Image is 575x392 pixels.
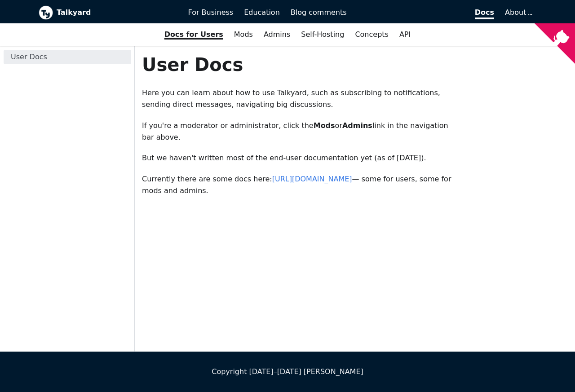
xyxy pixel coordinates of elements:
p: Currently there are some docs here: — some for users, some for mods and admins. [142,173,458,197]
span: Docs [475,8,494,19]
p: Here you can learn about how to use Talkyard, such as subscribing to notifications, sending direc... [142,87,458,111]
a: About [505,8,531,17]
div: Copyright [DATE]–[DATE] [PERSON_NAME] [39,366,536,378]
a: User Docs [4,50,131,64]
b: Talkyard [57,7,176,18]
a: Docs [352,5,500,20]
span: Blog comments [291,8,347,17]
a: Admins [258,27,296,42]
h1: User Docs [142,53,458,76]
strong: Admins [342,121,372,130]
strong: Mods [314,121,335,130]
a: Concepts [349,27,394,42]
a: Blog comments [285,5,352,20]
a: [URL][DOMAIN_NAME] [272,175,352,183]
p: If you're a moderator or administrator, click the or link in the navigation bar above. [142,120,458,144]
a: Education [239,5,285,20]
p: But we haven't written most of the end-user documentation yet (as of [DATE]). [142,152,458,164]
a: Docs for Users [159,27,229,42]
a: API [394,27,416,42]
a: For Business [183,5,239,20]
a: Talkyard logoTalkyard [39,5,176,20]
a: Self-Hosting [296,27,349,42]
img: Talkyard logo [39,5,53,20]
span: For Business [188,8,234,17]
span: Education [244,8,280,17]
a: Mods [229,27,258,42]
